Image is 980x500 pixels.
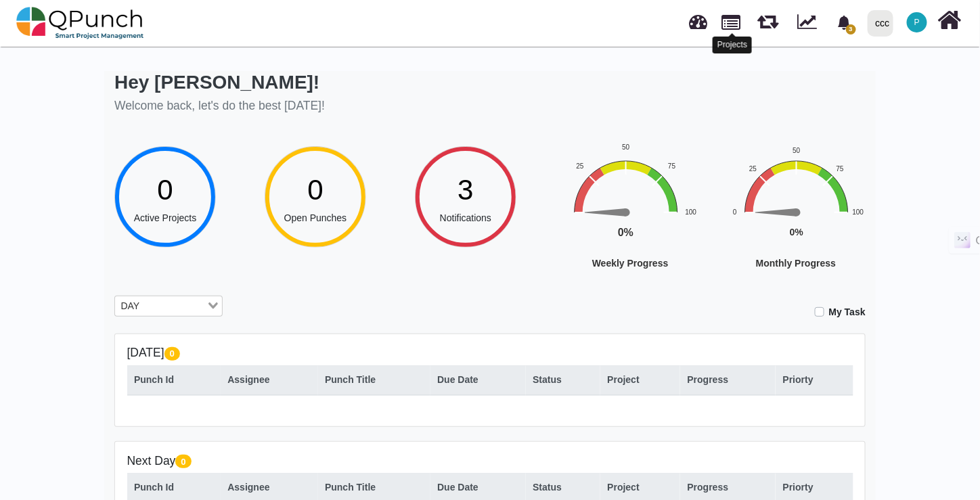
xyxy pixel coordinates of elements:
[118,299,143,314] span: DAY
[899,1,935,44] a: P
[757,7,778,29] span: Sprints
[715,141,925,309] svg: Interactive chart
[756,258,836,269] text: Monthly Progress
[175,455,191,468] span: 0
[437,480,518,495] div: Due Date
[307,174,323,206] span: 0
[668,162,676,170] text: 75
[565,141,775,309] div: Weekly Progress. Highcharts interactive chart.
[16,3,144,43] img: qpunch-sp.fa6292f.png
[790,1,829,45] div: Dynamic Report
[127,454,853,468] h5: Next Day
[618,227,633,238] text: 0%
[690,8,708,28] span: Dashboard
[829,305,866,319] label: My Task
[134,480,213,495] div: Punch Id
[114,296,223,317] div: Search for option
[437,373,518,387] div: Due Date
[565,141,775,309] svg: Interactive chart
[907,12,927,32] span: Pritha
[607,373,673,387] div: Project
[325,480,423,495] div: Punch Title
[862,1,899,45] a: ccc
[164,347,180,361] span: 0
[783,480,846,495] div: Priorty
[607,480,673,495] div: Project
[227,373,311,387] div: Assignee
[832,10,856,35] div: Notification
[585,208,626,217] path: 0 %. Speed.
[853,208,864,216] text: 100
[846,24,856,35] span: 3
[749,165,757,173] text: 25
[686,208,697,216] text: 100
[440,212,491,223] span: Notifications
[713,37,752,53] div: Projects
[622,143,630,151] text: 50
[829,1,862,43] a: bell fill3
[227,480,311,495] div: Assignee
[938,7,962,33] i: Home
[144,299,205,314] input: Search for option
[533,373,593,387] div: Status
[533,480,593,495] div: Status
[114,71,325,94] h2: Hey [PERSON_NAME]!
[577,162,585,170] text: 25
[783,373,846,387] div: Priorty
[790,227,804,237] text: 0%
[688,373,769,387] div: Progress
[793,147,801,154] text: 50
[688,480,769,495] div: Progress
[114,99,325,113] h5: Welcome back, let's do the best [DATE]!
[837,165,845,173] text: 75
[733,208,737,216] text: 0
[127,346,853,360] h5: [DATE]
[837,16,851,30] svg: bell fill
[325,373,423,387] div: Punch Title
[914,18,920,26] span: P
[284,212,347,223] span: Open Punches
[458,174,473,206] span: 3
[134,373,213,387] div: Punch Id
[755,208,797,217] path: 0 %. Speed.
[134,212,197,223] span: Active Projects
[157,174,173,206] span: 0
[876,12,890,35] div: ccc
[592,258,669,269] text: Weekly Progress
[715,141,925,309] div: Monthly Progress. Highcharts interactive chart.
